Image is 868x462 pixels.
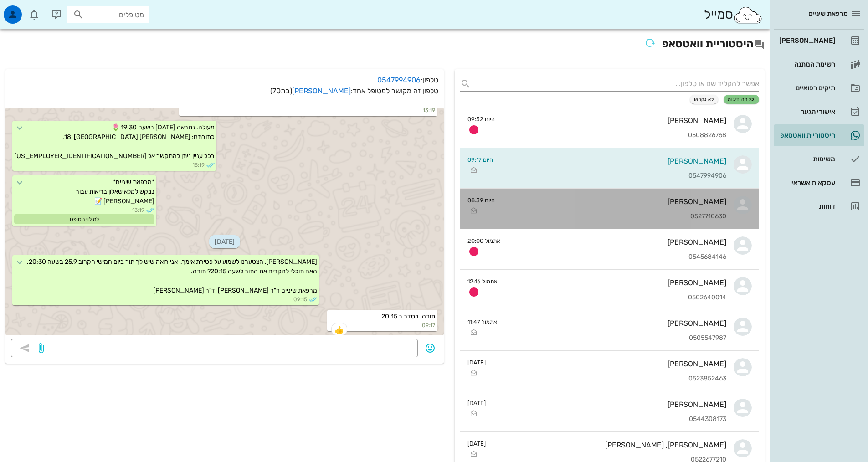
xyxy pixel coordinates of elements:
div: [PERSON_NAME] [502,116,726,125]
span: תודה. בסדר ב 20:15 [381,313,435,320]
div: [PERSON_NAME] [505,278,726,287]
div: 0505547987 [504,334,726,342]
small: [DATE] [467,399,486,407]
div: אישורי הגעה [777,108,835,115]
small: אתמול 20:00 [467,236,500,245]
div: סמייל [704,5,763,25]
small: [DATE] [467,358,486,367]
div: משימות [777,155,835,163]
small: [DATE] [467,439,486,448]
span: 👍 [334,326,344,334]
div: [PERSON_NAME] [493,359,726,368]
h2: היסטוריית וואטסאפ [5,35,765,55]
a: משימות [774,148,864,170]
input: אפשר להקליד שם או טלפון... [475,77,759,91]
span: 09:15 [293,295,307,303]
small: היום 09:52 [467,115,495,123]
div: רשימת המתנה [777,61,835,68]
div: [PERSON_NAME] [777,37,835,44]
div: [PERSON_NAME] [502,197,726,206]
small: אתמול 12:16 [467,277,498,286]
small: אתמול 11:47 [467,318,497,326]
div: [PERSON_NAME], [PERSON_NAME] [493,441,726,449]
button: כל ההודעות [724,95,759,104]
span: 70 [272,87,281,95]
span: מעולה. נתראה [DATE] בשעה 19:30 🌷 כתובתנו: [PERSON_NAME] 18, [GEOGRAPHIC_DATA]. בכל עניין ניתן להת... [14,123,215,160]
span: 13:19 [132,206,144,214]
span: [PERSON_NAME], הצטערנו לשמוע על פטירת אימך. אני רואה שיש לך תור ביום חמישי הקרוב 25.9 בשעה 20:30.... [26,258,317,294]
div: תיקים רפואיים [777,84,835,92]
div: 0544308173 [493,416,726,423]
small: היום 09:17 [467,155,493,164]
span: לא נקראו [694,97,714,102]
span: [DATE] [209,235,240,248]
a: [PERSON_NAME] [292,87,351,95]
img: SmileCloud logo [733,6,763,24]
span: כל ההודעות [728,97,755,102]
span: תג [27,7,32,13]
div: היסטוריית וואטסאפ [777,132,835,139]
a: [PERSON_NAME] [774,30,864,51]
a: רשימת המתנה [774,53,864,75]
div: [PERSON_NAME] [493,400,726,409]
p: טלפון: [11,75,438,86]
div: 0545684146 [508,253,726,261]
p: טלפון זה מקושר למטופל אחד: [11,86,438,97]
button: לא נקראו [690,95,719,104]
a: תיקים רפואיים [774,77,864,99]
span: (בת ) [270,87,292,95]
span: 13:19 [192,161,205,169]
div: 0527710630 [502,213,726,221]
div: [PERSON_NAME] [508,238,726,246]
div: 0502640014 [505,294,726,302]
small: 09:17 [329,321,435,329]
div: למילוי הטופס [14,214,154,224]
small: היום 08:39 [467,196,495,205]
div: [PERSON_NAME] [500,157,726,165]
a: דוחות [774,195,864,217]
div: [PERSON_NAME] [504,319,726,328]
span: *מרפאת שיניים* נבקש למלא שאלון בריאות עבור [PERSON_NAME] 📝 [74,178,154,205]
a: עסקאות אשראי [774,172,864,194]
div: עסקאות אשראי [777,179,835,186]
div: 0508826768 [502,132,726,139]
span: מרפאת שיניים [808,10,848,18]
small: 13:19 [181,106,435,114]
a: תגהיסטוריית וואטסאפ [774,124,864,146]
a: 0547994906 [377,76,421,84]
a: אישורי הגעה [774,101,864,123]
div: דוחות [777,203,835,210]
div: 0547994906 [500,172,726,180]
div: 0523852463 [493,375,726,383]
